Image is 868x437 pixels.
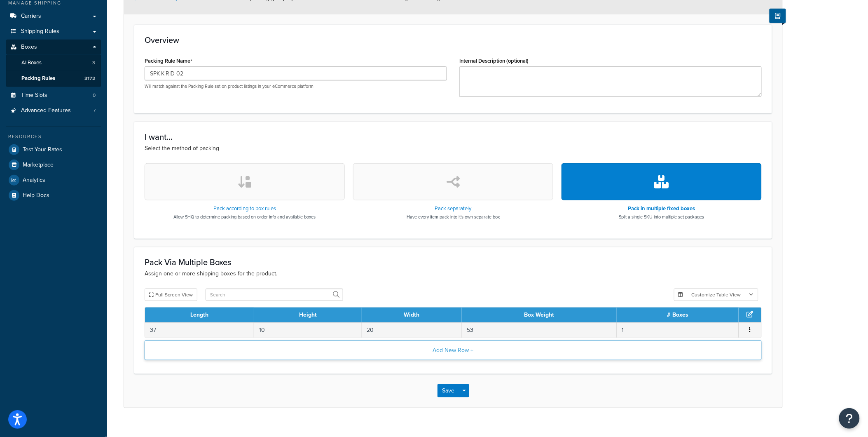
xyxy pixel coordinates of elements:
[23,146,62,153] span: Test Your Rates
[145,289,197,301] button: Full Screen View
[145,341,762,360] button: Add New Row +
[459,58,529,64] label: Internal Description (optional)
[617,308,739,322] th: # Boxes
[254,308,362,322] th: Height
[93,107,96,114] span: 7
[21,107,71,114] span: Advanced Features
[23,177,45,184] span: Analytics
[407,206,500,211] h3: Pack separately
[619,206,704,211] h3: Pack in multiple fixed boxes
[21,59,42,66] span: All Boxes
[6,88,101,103] a: Time Slots0
[21,44,37,51] span: Boxes
[21,13,41,20] span: Carriers
[6,24,101,39] a: Shipping Rules
[619,214,704,220] p: Split a single SKU into multiple set packages
[84,75,95,82] span: 3172
[21,75,55,82] span: Packing Rules
[6,71,101,86] a: Packing Rules3172
[462,308,617,322] th: Box Weight
[92,59,95,66] span: 3
[407,214,500,220] p: Have every item pack into it's own separate box
[6,71,101,86] li: Packing Rules
[145,83,447,89] p: Will match against the Packing Rule set on product listings in your eCommerce platform
[174,206,316,211] h3: Pack according to box rules
[362,308,462,322] th: Width
[21,28,59,35] span: Shipping Rules
[6,103,101,118] li: Advanced Features
[6,157,101,172] a: Marketplace
[145,144,762,153] p: Select the method of packing
[438,384,460,397] button: Save
[6,9,101,24] a: Carriers
[6,103,101,118] a: Advanced Features7
[6,40,101,87] li: Boxes
[6,40,101,55] a: Boxes
[6,173,101,188] a: Analytics
[6,142,101,157] a: Test Your Rates
[23,192,49,199] span: Help Docs
[617,322,739,338] td: 1
[839,408,860,429] button: Open Resource Center
[145,132,762,141] h3: I want...
[6,133,101,140] div: Resources
[674,289,758,301] button: Customize Table View
[6,188,101,203] a: Help Docs
[145,35,762,45] h3: Overview
[145,258,762,267] h3: Pack Via Multiple Boxes
[21,92,47,99] span: Time Slots
[462,322,617,338] td: 53
[206,289,343,301] input: Search
[145,322,254,338] td: 37
[145,58,192,64] label: Packing Rule Name
[93,92,96,99] span: 0
[362,322,462,338] td: 20
[145,269,762,278] p: Assign one or more shipping boxes for the product.
[254,322,362,338] td: 10
[6,55,101,70] a: AllBoxes3
[145,308,254,322] th: Length
[174,214,316,220] p: Allow SHQ to determine packing based on order info and available boxes
[770,9,786,23] button: Show Help Docs
[6,88,101,103] li: Time Slots
[23,162,54,169] span: Marketplace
